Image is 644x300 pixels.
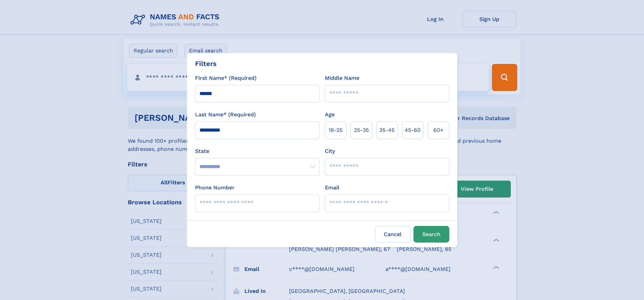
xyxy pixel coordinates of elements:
label: Last Name* (Required) [195,111,256,119]
div: Filters [195,59,217,69]
label: Middle Name [325,74,359,82]
span: 25‑35 [354,126,369,134]
label: First Name* (Required) [195,74,257,82]
label: City [325,147,335,155]
button: Search [413,226,449,243]
label: Phone Number [195,184,235,192]
label: Age [325,111,335,119]
span: 45‑60 [405,126,421,134]
span: 60+ [433,126,444,134]
label: State [195,147,319,155]
span: 18‑25 [329,126,342,134]
label: Cancel [375,226,411,243]
label: Email [325,184,339,192]
span: 35‑45 [379,126,395,134]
